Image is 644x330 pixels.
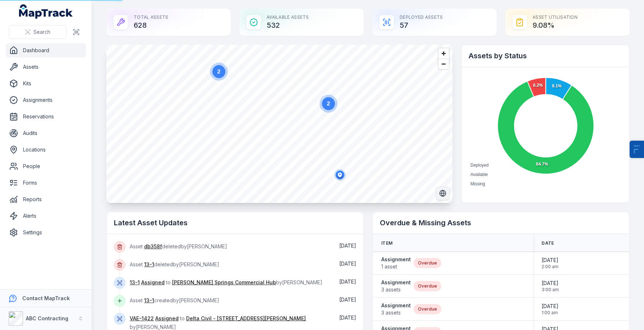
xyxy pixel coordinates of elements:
button: Search [9,25,66,39]
span: Available [470,172,488,177]
button: Zoom out [438,59,449,69]
text: 2 [217,68,221,74]
a: Assigned [155,315,179,322]
a: VAE-1422 [130,315,154,322]
a: Assignment3 assets [381,302,411,316]
canvas: Map [106,45,452,203]
h2: Latest Asset Updates [114,218,356,228]
a: People [6,159,86,173]
span: 1:00 am [542,310,558,316]
span: Search [33,28,50,36]
time: 09/09/2025, 8:07:48 pm [339,243,356,249]
a: Assignment1 asset [381,256,411,270]
button: Zoom in [438,48,449,59]
div: Overdue [414,304,441,314]
time: 09/09/2025, 8:07:39 pm [339,261,356,267]
time: 31/01/2025, 1:00:00 am [542,303,558,316]
a: Assignments [6,93,86,107]
h2: Assets by Status [469,51,622,61]
a: [PERSON_NAME] Springs Commercial Hub [172,279,276,286]
a: Assignment3 assets [381,279,411,293]
span: Date [542,240,554,246]
a: Delta Civil - [STREET_ADDRESS][PERSON_NAME] [186,315,306,322]
span: 2:00 am [542,264,558,270]
time: 31/08/2024, 2:00:00 am [542,257,558,270]
a: Reservations [6,109,86,124]
button: Switch to Satellite View [436,186,450,200]
span: [DATE] [339,315,356,321]
span: [DATE] [542,257,558,264]
a: Assigned [141,279,165,286]
text: 2 [327,100,330,107]
time: 09/09/2025, 2:18:33 pm [339,315,356,321]
span: Deployed [470,163,489,168]
a: 13-1 [130,279,140,286]
span: 3 assets [381,286,411,293]
strong: Contact MapTrack [22,295,70,301]
a: Dashboard [6,43,86,58]
a: Alerts [6,209,86,223]
span: [DATE] [339,297,356,303]
span: Asset deleted by [PERSON_NAME] [130,261,219,267]
div: Overdue [414,281,441,291]
span: to by [PERSON_NAME] [130,279,322,285]
span: [DATE] [542,303,558,310]
h2: Overdue & Missing Assets [380,218,622,228]
a: MapTrack [19,4,73,19]
strong: Assignment [381,302,411,309]
span: Asset deleted by [PERSON_NAME] [130,243,227,249]
time: 30/11/2024, 3:00:00 am [542,280,559,293]
a: 13-1 [144,297,154,304]
a: Audits [6,126,86,140]
a: Settings [6,225,86,240]
a: db358f [144,243,162,250]
span: Asset created by [PERSON_NAME] [130,297,219,303]
span: [DATE] [339,243,356,249]
span: [DATE] [542,280,559,287]
span: Missing [470,181,485,186]
a: Locations [6,143,86,157]
a: Reports [6,192,86,207]
strong: Assignment [381,256,411,263]
span: to by [PERSON_NAME] [130,315,306,330]
span: [DATE] [339,261,356,267]
div: Overdue [414,258,441,268]
span: 3 assets [381,309,411,316]
span: Item [381,240,392,246]
time: 09/09/2025, 2:28:44 pm [339,279,356,285]
a: 13-1 [144,261,154,268]
span: 3:00 am [542,287,559,293]
strong: ABC Contracting [26,315,68,321]
time: 09/09/2025, 2:28:30 pm [339,297,356,303]
a: Assets [6,60,86,74]
a: Kits [6,76,86,91]
span: [DATE] [339,279,356,285]
span: 1 asset [381,263,411,270]
a: Forms [6,176,86,190]
strong: Assignment [381,279,411,286]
